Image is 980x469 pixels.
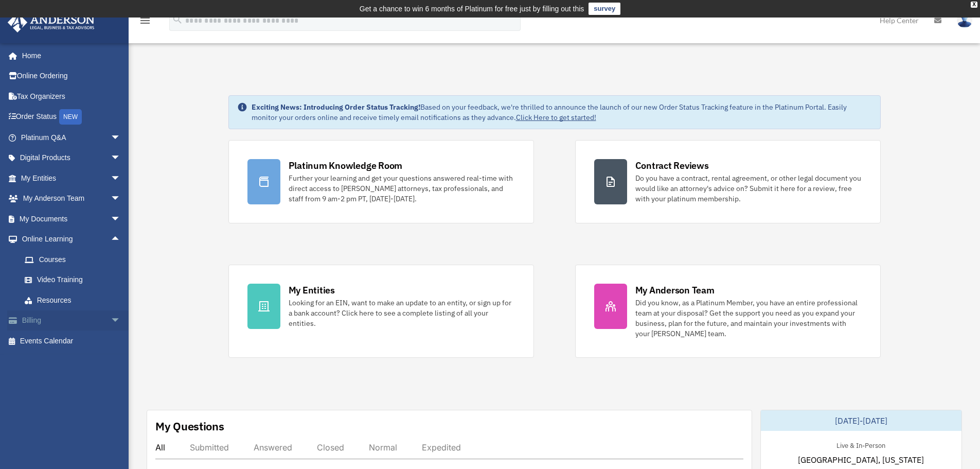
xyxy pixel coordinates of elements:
[289,159,403,172] div: Platinum Knowledge Room
[635,284,715,297] div: My Anderson Team
[14,249,136,270] a: Courses
[761,410,961,431] div: [DATE]-[DATE]
[7,86,136,107] a: Tax Organizers
[111,209,131,230] span: arrow_drop_down
[971,2,977,8] div: close
[635,298,862,339] div: Did you know, as a Platinum Member, you have an entire professional team at your disposal? Get th...
[360,3,584,15] div: Get a chance to win 6 months of Platinum for free just by filling out this
[111,127,131,148] span: arrow_drop_down
[589,3,620,15] a: survey
[575,265,881,358] a: My Anderson Team Did you know, as a Platinum Member, you have an entire professional team at your...
[111,229,131,250] span: arrow_drop_up
[139,18,151,27] a: menu
[7,66,136,86] a: Online Ordering
[7,168,136,188] a: My Entitiesarrow_drop_down
[252,102,420,112] strong: Exciting News: Introducing Order Status Tracking!
[516,113,596,122] a: Click Here to get started!
[111,168,131,189] span: arrow_drop_down
[59,109,82,125] div: NEW
[7,229,136,250] a: Online Learningarrow_drop_up
[228,265,534,358] a: My Entities Looking for an EIN, want to make an update to an entity, or sign up for a bank accoun...
[254,442,292,453] div: Answered
[289,173,515,204] div: Further your learning and get your questions answered real-time with direct access to [PERSON_NAM...
[7,45,131,66] a: Home
[7,148,136,168] a: Digital Productsarrow_drop_down
[7,127,136,148] a: Platinum Q&Aarrow_drop_down
[7,107,136,128] a: Order StatusNEW
[190,442,229,453] div: Submitted
[155,442,165,453] div: All
[155,419,224,434] div: My Questions
[111,310,131,332] span: arrow_drop_down
[7,209,136,229] a: My Documentsarrow_drop_down
[172,14,183,25] i: search
[575,140,881,223] a: Contract Reviews Do you have a contract, rental agreement, or other legal document you would like...
[798,454,924,466] span: [GEOGRAPHIC_DATA], [US_STATE]
[289,284,335,297] div: My Entities
[635,173,862,204] div: Do you have a contract, rental agreement, or other legal document you would like an attorney's ad...
[228,140,534,223] a: Platinum Knowledge Room Further your learning and get your questions answered real-time with dire...
[14,270,136,290] a: Video Training
[422,442,461,453] div: Expedited
[317,442,344,453] div: Closed
[7,188,136,209] a: My Anderson Teamarrow_drop_down
[5,12,98,32] img: Anderson Advisors Platinum Portal
[139,14,151,27] i: menu
[7,310,136,331] a: Billingarrow_drop_down
[111,148,131,169] span: arrow_drop_down
[289,298,515,328] div: Looking for an EIN, want to make an update to an entity, or sign up for a bank account? Click her...
[635,159,709,172] div: Contract Reviews
[828,439,894,450] div: Live & In-Person
[14,290,136,310] a: Resources
[369,442,397,453] div: Normal
[7,331,136,351] a: Events Calendar
[111,188,131,210] span: arrow_drop_down
[252,102,872,123] div: Based on your feedback, we're thrilled to announce the launch of our new Order Status Tracking fe...
[957,13,972,28] img: User Pic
